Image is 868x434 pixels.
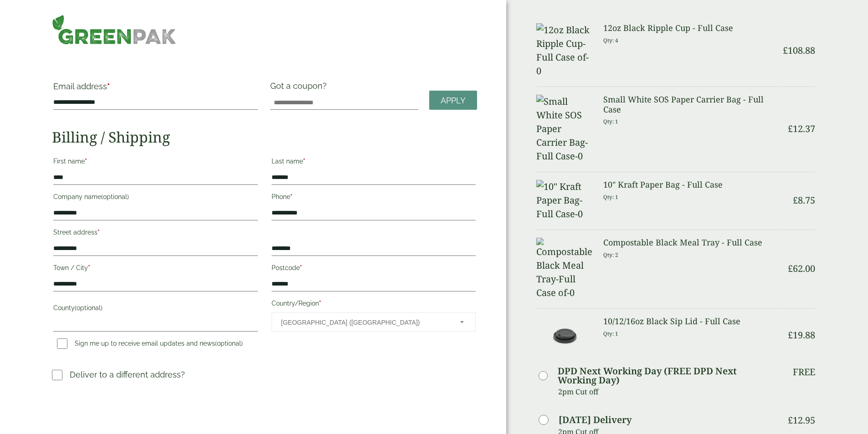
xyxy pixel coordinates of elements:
[300,264,302,271] abbr: required
[52,15,176,45] img: GreenPak Supplies
[272,190,476,206] label: Phone
[793,194,798,206] span: £
[429,91,477,110] a: Apply
[536,238,592,300] img: Compostable Black Meal Tray-Full Case of-0
[107,82,110,91] abbr: required
[52,128,477,146] h2: Billing / Shipping
[788,123,815,135] bdi: 12.37
[603,95,776,114] h3: Small White SOS Paper Carrier Bag - Full Case
[603,23,776,33] h3: 12oz Black Ripple Cup - Full Case
[558,385,776,398] p: 2pm Cut off
[559,415,632,424] label: [DATE] Delivery
[57,338,67,349] input: Sign me up to receive email updates and news(optional)
[53,190,257,206] label: Company name
[303,158,305,165] abbr: required
[75,304,103,311] span: (optional)
[536,95,592,163] img: Small White SOS Paper Carrier Bag-Full Case-0
[101,193,129,200] span: (optional)
[793,194,815,206] bdi: 8.75
[536,23,592,78] img: 12oz Black Ripple Cup-Full Case of-0
[603,194,618,200] small: Qty: 1
[215,340,243,347] span: (optional)
[788,329,793,341] span: £
[53,82,257,95] label: Email address
[603,118,618,125] small: Qty: 1
[603,238,776,248] h3: Compostable Black Meal Tray - Full Case
[788,262,793,275] span: £
[98,229,100,236] abbr: required
[788,123,793,135] span: £
[290,193,293,200] abbr: required
[603,37,618,44] small: Qty: 4
[603,317,776,327] h3: 10/12/16oz Black Sip Lid - Full Case
[536,180,592,221] img: 10" Kraft Paper Bag-Full Case-0
[788,329,815,341] bdi: 19.88
[270,81,330,95] label: Got a coupon?
[53,155,257,170] label: First name
[558,367,776,385] label: DPD Next Working Day (FREE DPD Next Working Day)
[281,313,448,332] span: United Kingdom (UK)
[793,367,815,378] p: Free
[783,44,815,56] bdi: 108.88
[319,300,321,307] abbr: required
[788,262,815,275] bdi: 62.00
[272,261,476,277] label: Postcode
[603,251,618,258] small: Qty: 2
[788,414,793,426] span: £
[53,226,257,241] label: Street address
[53,301,257,317] label: County
[272,312,476,332] span: Country/Region
[783,44,788,56] span: £
[272,155,476,170] label: Last name
[53,261,257,277] label: Town / City
[603,330,618,337] small: Qty: 1
[441,96,466,106] span: Apply
[603,180,776,190] h3: 10" Kraft Paper Bag - Full Case
[70,368,185,381] p: Deliver to a different address?
[272,297,476,312] label: Country/Region
[88,264,90,271] abbr: required
[85,158,87,165] abbr: required
[53,340,247,350] label: Sign me up to receive email updates and news
[788,414,815,426] bdi: 12.95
